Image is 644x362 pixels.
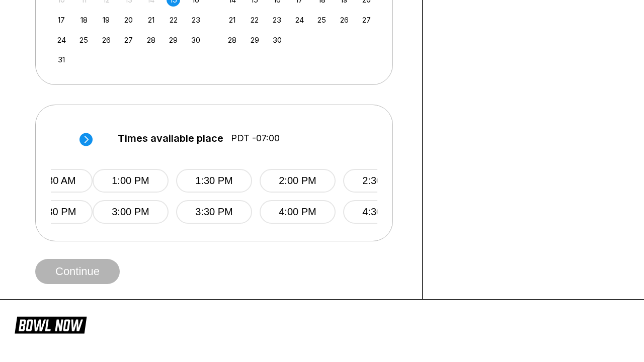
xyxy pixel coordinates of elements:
div: Choose Monday, August 18th, 2025 [77,13,91,27]
div: Choose Sunday, August 24th, 2025 [55,33,68,47]
div: Choose Sunday, September 21st, 2025 [225,13,239,27]
button: 10:30 AM [17,169,93,193]
div: Choose Saturday, August 23rd, 2025 [189,13,203,27]
span: Times available place [118,133,223,144]
div: Choose Tuesday, August 26th, 2025 [100,33,113,47]
div: Choose Wednesday, August 27th, 2025 [122,33,135,47]
button: 1:30 PM [176,169,252,193]
div: Choose Thursday, August 28th, 2025 [144,33,158,47]
div: Choose Tuesday, September 23rd, 2025 [270,13,284,27]
div: Choose Wednesday, September 24th, 2025 [293,13,306,27]
div: Choose Thursday, September 25th, 2025 [315,13,329,27]
div: Choose Friday, September 26th, 2025 [338,13,351,27]
button: 2:00 PM [260,169,336,193]
button: 3:00 PM [93,200,169,224]
span: PDT -07:00 [231,133,280,144]
button: 4:30 PM [343,200,419,224]
button: 3:30 PM [176,200,252,224]
button: 4:00 PM [260,200,336,224]
div: Choose Saturday, September 27th, 2025 [360,13,373,27]
div: Choose Wednesday, August 20th, 2025 [122,13,135,27]
div: Choose Monday, September 22nd, 2025 [248,13,262,27]
button: 1:00 PM [93,169,169,193]
div: Choose Friday, August 29th, 2025 [167,33,180,47]
div: Choose Thursday, August 21st, 2025 [144,13,158,27]
div: Choose Tuesday, August 19th, 2025 [100,13,113,27]
div: Choose Friday, August 22nd, 2025 [167,13,180,27]
div: Choose Saturday, August 30th, 2025 [189,33,203,47]
div: Choose Sunday, August 31st, 2025 [55,53,68,66]
div: Choose Sunday, September 28th, 2025 [225,33,239,47]
div: Choose Sunday, August 17th, 2025 [55,13,68,27]
button: 2:30 PM [343,169,419,193]
div: Choose Monday, September 29th, 2025 [248,33,262,47]
div: Choose Monday, August 25th, 2025 [77,33,91,47]
button: 12:30 PM [17,200,93,224]
div: Choose Tuesday, September 30th, 2025 [270,33,284,47]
